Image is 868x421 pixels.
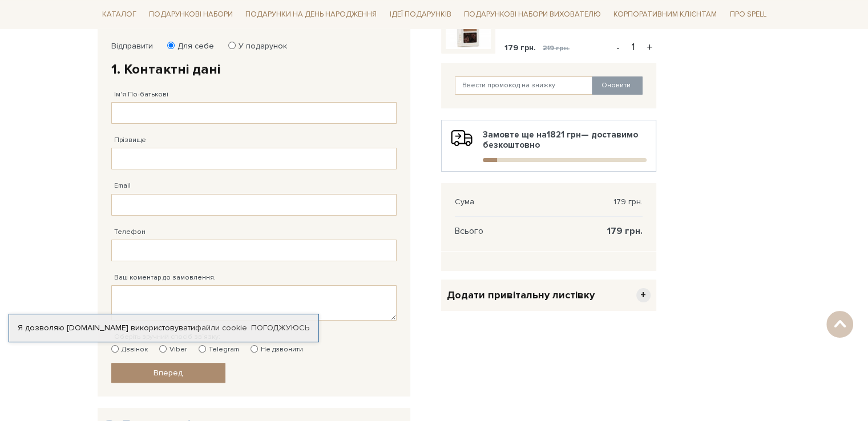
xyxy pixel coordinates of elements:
span: + [636,288,651,302]
a: файли cookie [195,323,247,333]
label: Дзвінок [111,345,148,355]
a: Каталог [98,6,141,23]
button: - [612,39,624,56]
div: Я дозволяю [DOMAIN_NAME] використовувати [9,323,318,333]
a: Корпоративним клієнтам [609,5,721,24]
label: Email [114,181,131,191]
label: Відправити [111,41,153,51]
span: Сума [455,197,474,207]
span: 179 грн. [613,197,643,207]
input: Не дзвонити [251,345,258,353]
span: 179 грн. [504,43,536,52]
input: Viber [159,345,167,353]
label: Viber [159,345,187,355]
a: Погоджуюсь [251,323,309,333]
a: Про Spell [725,6,770,23]
span: Всього [455,226,483,236]
span: Вперед [154,368,183,378]
b: 1821 грн [547,129,581,140]
label: Не дзвонити [251,345,303,355]
button: Оновити [592,76,643,95]
a: Ідеї подарунків [385,6,455,23]
a: Подарункові набори [144,6,237,23]
label: Для себе [170,41,214,51]
span: Додати привітальну листівку [447,289,595,302]
label: Ваш коментар до замовлення. [114,273,216,283]
h2: 1. Контактні дані [111,60,397,78]
input: У подарунок [228,42,236,49]
label: Ім'я По-батькові [114,90,168,100]
span: 219 грн. [543,44,570,52]
a: Подарункові набори вихователю [459,5,605,24]
label: Прізвище [114,135,146,145]
input: Ввести промокод на знижку [455,76,593,95]
div: Замовте ще на — доставимо безкоштовно [451,129,647,162]
button: + [643,39,656,56]
input: Telegram [199,345,206,353]
label: Telegram [199,345,239,355]
label: У подарунок [231,41,287,51]
a: Подарунки на День народження [241,6,381,23]
input: Дзвінок [111,345,119,353]
label: Телефон [114,227,146,237]
input: Для себе [167,42,175,49]
span: 179 грн. [607,226,643,236]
